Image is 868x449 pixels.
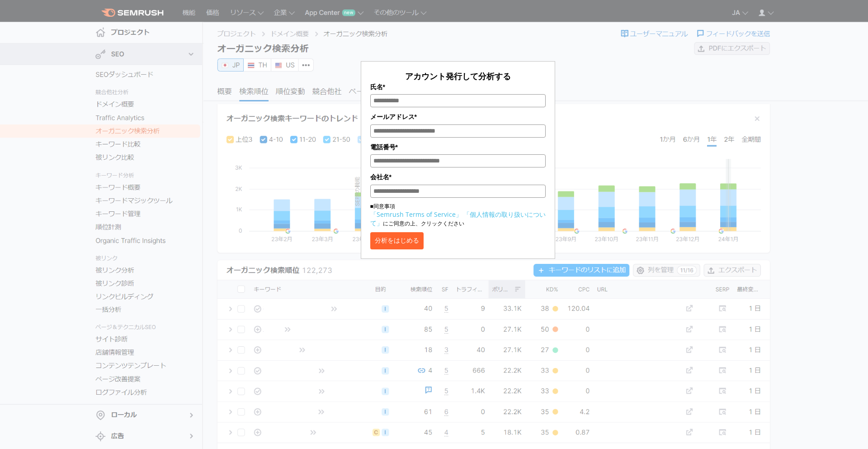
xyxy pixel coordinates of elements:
p: ■同意事項 にご同意の上、クリックください [370,202,546,228]
a: 「Semrush Terms of Service」 [370,210,462,219]
span: アカウント発行して分析する [405,71,511,81]
label: 電話番号* [370,142,546,152]
a: 「個人情報の取り扱いについて」 [370,210,546,227]
button: 分析をはじめる [370,232,424,249]
label: メールアドレス* [370,112,546,122]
